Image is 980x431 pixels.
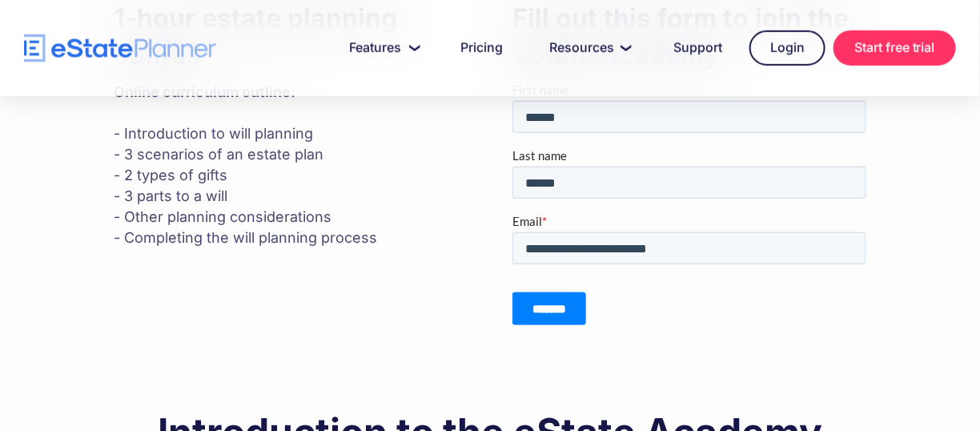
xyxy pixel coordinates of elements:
[330,32,433,64] a: Features
[654,32,741,64] a: Support
[530,32,646,64] a: Resources
[441,32,522,64] a: Pricing
[833,30,956,66] a: Start free trial
[114,82,468,248] p: - Introduction to will planning - 3 scenarios of an estate plan - 2 types of gifts - 3 parts to a...
[24,34,216,62] a: home
[749,30,825,66] a: Login
[512,82,866,352] iframe: Form 0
